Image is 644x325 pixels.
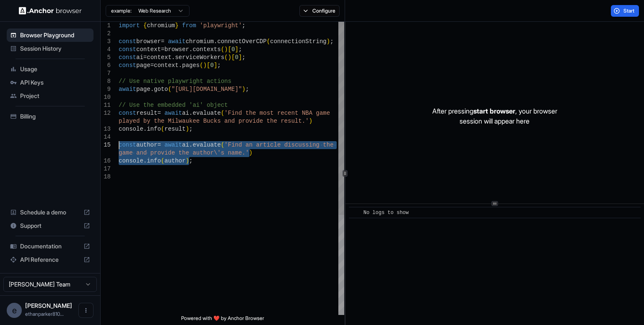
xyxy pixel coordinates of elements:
span: ) [186,157,189,164]
span: Documentation [20,242,80,250]
span: const [119,62,136,69]
span: ) [224,46,228,53]
span: connectionString [270,38,326,45]
div: 3 [101,38,111,46]
span: const [119,54,136,61]
span: ( [221,142,224,148]
span: Start [623,8,635,14]
div: 6 [101,62,111,70]
div: 15 [101,141,111,149]
div: Browser Playground [7,28,93,42]
span: ; [189,126,192,132]
span: ) [203,62,207,69]
span: ( [221,46,224,53]
span: // Use native playwright actions [119,78,231,85]
span: result [164,126,185,132]
div: 5 [101,54,111,62]
span: . [189,110,192,116]
span: = [161,46,164,53]
span: example: [111,8,132,14]
span: . [143,126,147,132]
div: API Reference [7,253,93,266]
span: ai [182,142,189,148]
span: const [119,142,136,148]
span: ; [217,62,221,69]
div: Support [7,219,93,232]
div: e [7,303,22,318]
span: ) [242,86,245,93]
span: author [164,157,185,164]
span: ( [161,157,164,164]
span: ​ [353,209,357,217]
div: API Keys [7,76,93,89]
span: ; [330,38,333,45]
span: = [143,54,147,61]
span: = [157,110,161,116]
span: from [182,22,196,29]
div: 18 [101,173,111,181]
span: API Keys [20,78,90,87]
span: 'Find the most recent NBA game [224,110,330,116]
span: await [164,142,182,148]
span: "[URL][DOMAIN_NAME]" [171,86,242,93]
span: pages [182,62,200,69]
span: played by the Milwaukee Bucks and provide the resu [119,118,295,124]
span: console [119,126,143,132]
span: . [189,46,192,53]
div: Project [7,89,93,103]
span: Schedule a demo [20,208,80,217]
div: 12 [101,109,111,117]
div: 1 [101,22,111,30]
span: lt.' [295,118,309,124]
span: 0 [231,46,235,53]
span: result [136,110,157,116]
span: const [119,110,136,116]
span: No logs to show [364,210,409,216]
span: Usage [20,65,90,73]
span: = [161,38,164,45]
span: } [175,22,178,29]
span: chromium [147,22,175,29]
span: [ [231,54,235,61]
span: 'playwright' [200,22,242,29]
button: Start [611,5,639,17]
div: Usage [7,62,93,76]
span: . [171,54,175,61]
span: connectOverCDP [217,38,267,45]
span: 0 [235,54,238,61]
span: ai [136,54,143,61]
div: 14 [101,133,111,141]
span: contexts [192,46,221,53]
span: const [119,46,136,53]
span: page [136,86,151,93]
div: 2 [101,30,111,38]
span: browser [136,38,161,45]
div: 17 [101,165,111,173]
span: ( [200,62,203,69]
span: await [164,110,182,116]
span: = [151,62,154,69]
span: context [147,54,171,61]
span: Support [20,222,80,230]
span: start browser [473,107,515,115]
span: [ [207,62,210,69]
div: 10 [101,93,111,101]
div: Billing [7,110,93,123]
div: 13 [101,125,111,133]
span: ethan parker [25,302,72,309]
span: ] [214,62,217,69]
span: Project [20,92,90,100]
span: browser [164,46,189,53]
div: Schedule a demo [7,206,93,219]
span: Session History [20,44,90,53]
span: chromium [186,38,214,45]
span: game and provide the author\'s name.' [119,150,249,156]
span: goto [154,86,168,93]
div: 7 [101,70,111,77]
div: 9 [101,85,111,93]
span: const [119,38,136,45]
span: ( [224,54,228,61]
span: Browser Playground [20,31,90,39]
span: ) [327,38,330,45]
span: ; [242,22,245,29]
